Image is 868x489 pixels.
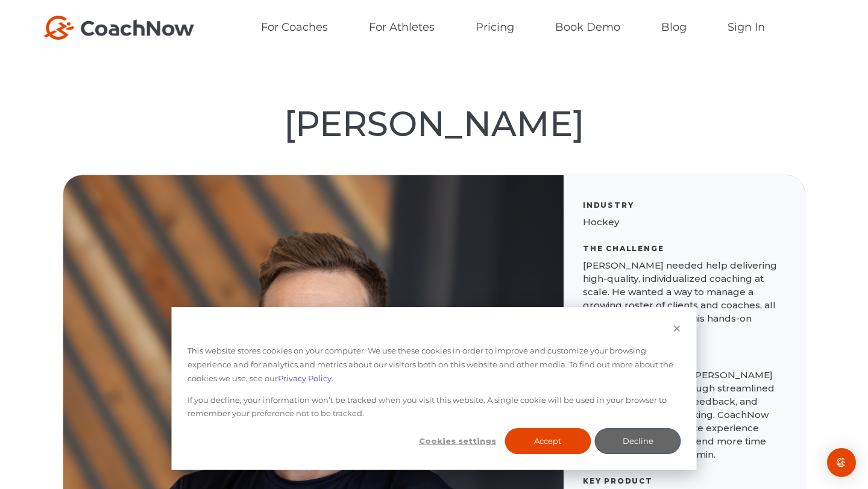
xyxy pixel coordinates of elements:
p: If you decline, your information won’t be tracked when you visit this website. A single cookie wi... [187,393,681,421]
a: For Athletes [362,14,449,41]
button: Dismiss cookie banner [673,323,681,337]
button: Cookies settings [415,428,501,454]
a: Blog [654,14,701,41]
div: Cookie banner [172,307,697,470]
p: The Challenge [583,244,785,253]
a: Book Demo [548,14,635,41]
nav: Main navigation [209,14,825,41]
button: Decline [595,428,681,454]
p: This website stores cookies on your computer. We use these cookies in order to improve and custom... [187,344,681,385]
p: Hockey [583,216,785,229]
button: Accept [505,428,591,454]
div: Open Intercom Messenger [827,448,856,477]
p: Industry [583,201,785,210]
h1: [PERSON_NAME] [63,104,805,145]
p: [PERSON_NAME] needed help delivering high-quality, individualized coaching at scale. He wanted a ... [583,259,785,338]
a: Sign In [720,14,779,41]
a: Privacy Policy [278,372,332,385]
a: For Coaches [254,14,342,41]
img: Logo_default.png [43,16,194,40]
a: Pricing [468,14,529,41]
p: Key Product [583,476,785,485]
